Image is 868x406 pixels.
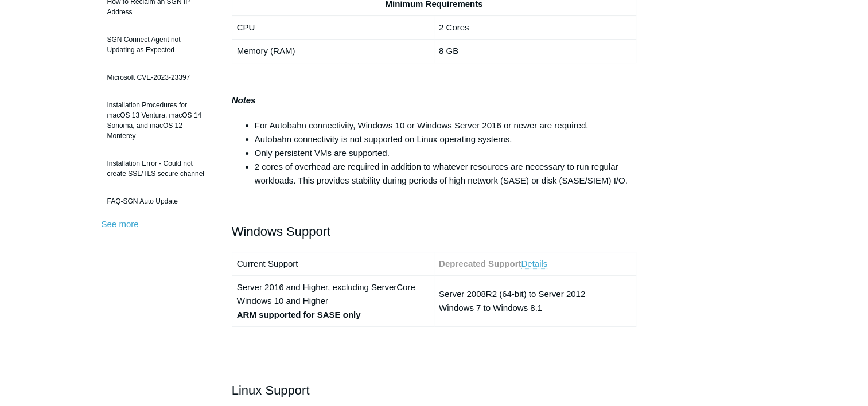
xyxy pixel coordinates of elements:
[102,94,215,147] a: Installation Procedures for macOS 13 Ventura, macOS 14 Sonoma, and macOS 12 Monterey
[232,95,256,105] strong: Notes
[434,276,636,327] td: Server 2008R2 (64-bit) to Server 2012 Windows 7 to Windows 8.1
[102,219,139,229] a: See more
[102,29,215,61] a: SGN Connect Agent not Updating as Expected
[434,15,636,39] td: 2 Cores
[232,276,434,327] td: Server 2016 and Higher, excluding ServerCore Windows 10 and Higher
[237,310,361,319] strong: ARM supported for SASE only
[232,15,434,39] td: CPU
[102,190,215,212] a: FAQ-SGN Auto Update
[255,119,637,132] li: For Autobahn connectivity, Windows 10 or Windows Server 2016 or newer are required.
[255,132,637,146] li: Autobahn connectivity is not supported on Linux operating systems.
[232,39,434,63] td: Memory (RAM)
[232,383,310,397] span: Linux Support
[255,160,637,188] li: 2 cores of overhead are required in addition to whatever resources are necessary to run regular w...
[439,259,521,268] strong: Deprecated Support
[521,259,547,269] a: Details
[232,224,330,239] span: Windows Support
[434,39,636,63] td: 8 GB
[102,153,215,185] a: Installation Error - Could not create SSL/TLS secure channel
[255,146,637,160] li: Only persistent VMs are supported.
[102,67,215,88] a: Microsoft CVE-2023-23397
[232,252,434,276] td: Current Support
